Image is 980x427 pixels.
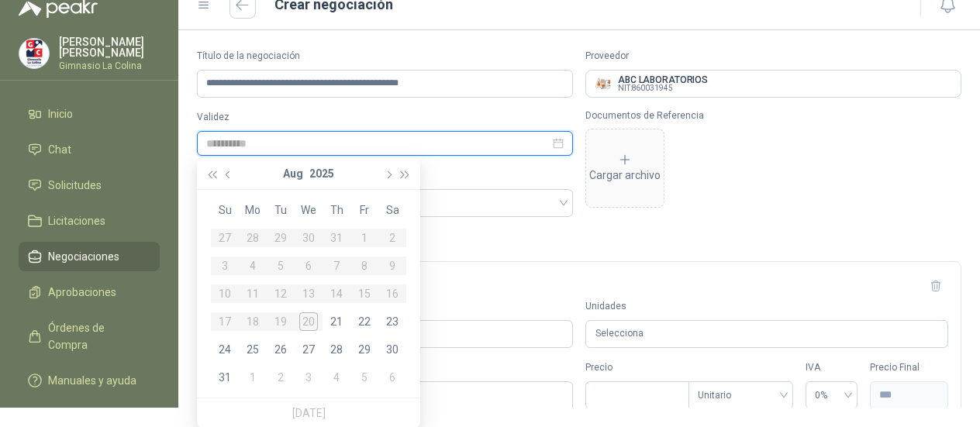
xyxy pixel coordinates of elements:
[378,308,406,336] td: 2025-08-23
[239,336,267,363] td: 2025-08-25
[59,36,160,58] p: [PERSON_NAME] [PERSON_NAME]
[323,196,350,224] th: Th
[378,336,406,363] td: 2025-08-30
[197,49,573,64] label: Título de la negociación
[299,340,318,359] div: 27
[585,360,688,375] label: Precio
[323,363,350,391] td: 2025-09-04
[355,312,374,331] div: 22
[216,368,234,387] div: 31
[299,368,318,387] div: 3
[19,206,160,236] a: Licitaciones
[383,312,402,331] div: 23
[350,336,378,363] td: 2025-08-29
[327,368,346,387] div: 4
[211,363,239,391] td: 2025-08-31
[19,39,49,68] img: Company Logo
[48,212,105,229] span: Licitaciones
[267,196,295,224] th: Tu
[698,384,784,407] span: Unitario
[48,248,119,265] span: Negociaciones
[327,340,346,359] div: 28
[267,336,295,363] td: 2025-08-26
[48,105,73,122] span: Inicio
[19,170,160,200] a: Solicitudes
[327,312,346,331] div: 21
[589,153,661,184] div: Cargar archivo
[19,277,160,307] a: Aprobaciones
[350,196,378,224] th: Fr
[48,177,102,194] span: Solicitudes
[19,366,160,395] a: Manuales y ayuda
[295,336,323,363] td: 2025-08-27
[271,340,290,359] div: 26
[355,340,374,359] div: 29
[19,99,160,129] a: Inicio
[350,308,378,336] td: 2025-08-22
[383,368,402,387] div: 6
[197,110,573,125] label: Validez
[806,360,857,375] label: IVA
[870,360,948,375] label: Precio Final
[350,363,378,391] td: 2025-09-05
[59,61,160,71] p: Gimnasio La Colina
[383,340,402,359] div: 30
[48,141,71,158] span: Chat
[48,319,145,353] span: Órdenes de Compra
[295,363,323,391] td: 2025-09-03
[585,49,961,64] label: Proveedor
[211,196,239,224] th: Su
[267,363,295,391] td: 2025-09-02
[309,158,334,189] button: 2025
[378,363,406,391] td: 2025-09-06
[585,320,948,349] div: Selecciona
[239,363,267,391] td: 2025-09-01
[19,242,160,271] a: Negociaciones
[48,284,116,301] span: Aprobaciones
[283,158,303,189] button: Aug
[295,196,323,224] th: We
[243,340,262,359] div: 25
[323,336,350,363] td: 2025-08-28
[323,308,350,336] td: 2025-08-21
[585,110,961,121] p: Documentos de Referencia
[239,196,267,224] th: Mo
[48,372,136,389] span: Manuales y ayuda
[815,384,848,407] span: 0%
[355,368,374,387] div: 5
[378,196,406,224] th: Sa
[197,229,961,249] h2: Items
[243,368,262,387] div: 1
[211,336,239,363] td: 2025-08-24
[19,313,160,360] a: Órdenes de Compra
[271,368,290,387] div: 2
[19,135,160,164] a: Chat
[216,340,234,359] div: 24
[585,299,948,314] label: Unidades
